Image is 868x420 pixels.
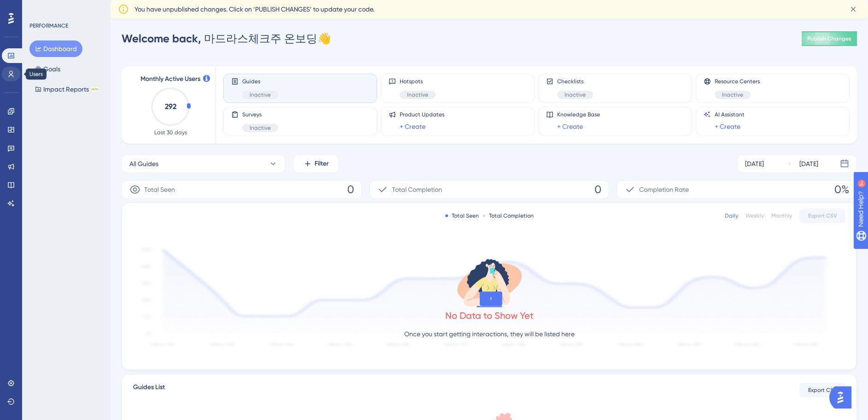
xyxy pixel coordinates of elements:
[29,40,82,57] button: Dashboard
[250,124,271,132] span: Inactive
[242,111,278,118] span: Surveys
[808,212,837,219] span: Export CSV
[347,182,354,197] span: 0
[392,184,442,195] span: Total Completion
[799,158,818,169] div: [DATE]
[29,81,105,98] button: Impact ReportsBETA
[771,212,792,219] div: Monthly
[154,129,187,136] span: Last 30 days
[293,155,339,173] button: Filter
[404,328,575,339] p: Once you start getting interactions, they will be listed here
[745,158,764,169] div: [DATE]
[165,102,176,111] text: 292
[122,155,285,173] button: All Guides
[315,158,329,169] span: Filter
[140,74,200,85] span: Monthly Active Users
[746,212,764,219] div: Weekly
[134,4,374,15] span: You have unpublished changes. Click on ‘PUBLISH CHANGES’ to update your code.
[808,386,837,394] span: Export CSV
[807,35,851,42] span: Publish Changes
[400,111,444,118] span: Product Updates
[144,184,175,195] span: Total Seen
[799,208,845,223] button: Export CSV
[407,91,428,98] span: Inactive
[29,22,68,29] div: PERFORMANCE
[242,78,278,85] span: Guides
[802,31,857,46] button: Publish Changes
[63,5,68,12] div: 9+
[715,121,740,132] a: + Create
[799,383,845,397] button: Export CSV
[557,121,583,132] a: + Create
[715,111,745,118] span: AI Assistant
[29,61,66,77] button: Goals
[594,182,601,197] span: 0
[639,184,689,195] span: Completion Rate
[250,91,271,98] span: Inactive
[834,182,849,197] span: 0%
[122,32,201,45] span: Welcome back,
[829,384,857,411] iframe: UserGuiding AI Assistant Launcher
[122,31,331,46] div: 마드라스체크주 온보딩 👋
[557,111,600,118] span: Knowledge Base
[91,87,99,92] div: BETA
[445,309,534,322] div: No Data to Show Yet
[722,91,743,98] span: Inactive
[483,212,534,219] div: Total Completion
[565,91,586,98] span: Inactive
[557,78,593,85] span: Checklists
[22,2,58,13] span: Need Help?
[725,212,738,219] div: Daily
[129,158,158,169] span: All Guides
[400,121,425,132] a: + Create
[400,78,436,85] span: Hotspots
[445,212,479,219] div: Total Seen
[715,78,760,85] span: Resource Centers
[133,382,165,398] span: Guides List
